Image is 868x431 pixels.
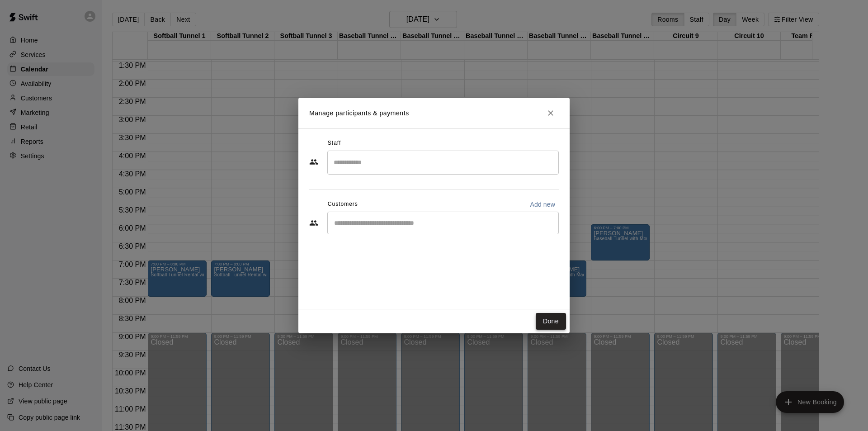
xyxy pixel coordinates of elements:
span: Customers [328,197,358,212]
p: Add new [530,200,555,209]
button: Add new [526,197,559,212]
button: Done [536,313,566,330]
svg: Customers [309,218,318,227]
div: Start typing to search customers... [327,212,559,234]
span: Staff [328,136,341,151]
svg: Staff [309,157,318,166]
div: Search staff [327,151,559,175]
p: Manage participants & payments [309,109,409,118]
button: Close [542,105,559,121]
